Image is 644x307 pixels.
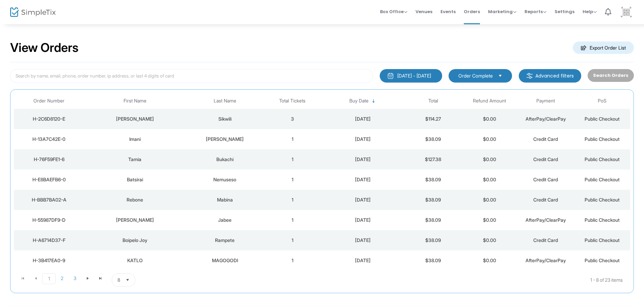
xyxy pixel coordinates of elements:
[322,116,403,122] div: 17/8/2025
[322,217,403,223] div: 8/8/2025
[86,156,184,163] div: Tamia
[86,257,184,264] div: KATLO
[405,190,461,210] td: $38.09
[533,136,558,142] span: Credit Card
[536,98,555,104] span: Payment
[187,156,263,163] div: Bukachi
[16,217,82,223] div: H-55987DF9-D
[458,72,493,79] span: Order Complete
[187,116,263,122] div: Sikwili
[264,109,321,129] td: 3
[585,156,620,162] span: Public Checkout
[526,72,533,79] img: filter
[123,274,132,286] button: Select
[86,136,184,143] div: Imani
[585,237,620,243] span: Public Checkout
[405,210,461,230] td: $38.09
[16,196,82,203] div: H-BBB7BA02-A
[461,109,518,129] td: $0.00
[526,257,566,263] span: AfterPay/ClearPay
[526,116,566,122] span: AfterPay/ClearPay
[405,250,461,271] td: $38.09
[495,72,505,80] button: Select
[322,196,403,203] div: 11/8/2025
[461,250,518,271] td: $0.00
[415,3,432,20] span: Venues
[464,3,480,20] span: Orders
[405,149,461,170] td: $127.38
[264,230,321,250] td: 1
[525,8,546,15] span: Reports
[585,197,620,203] span: Public Checkout
[533,156,558,162] span: Credit Card
[187,237,263,244] div: Rampete
[461,210,518,230] td: $0.00
[56,273,69,283] span: Page 2
[264,129,321,149] td: 1
[98,276,103,281] span: Go to the last page
[264,190,321,210] td: 1
[86,176,184,183] div: Batsirai
[69,273,81,283] span: Page 3
[387,72,394,79] img: monthly
[440,3,456,20] span: Events
[16,136,82,143] div: H-13A7C42E-0
[573,41,634,54] m-button: Export Order List
[405,170,461,190] td: $38.09
[10,69,373,83] input: Search by name, email, phone, order number, ip address, or last 4 digits of card
[264,170,321,190] td: 1
[397,72,431,79] div: [DATE] - [DATE]
[519,69,581,83] m-button: Advanced filters
[16,176,82,183] div: H-E8BAEFB6-0
[187,196,263,203] div: Mabina
[583,8,597,15] span: Help
[405,93,461,109] th: Total
[322,156,403,163] div: 16/8/2025
[187,257,263,264] div: MAGOGODI
[461,129,518,149] td: $0.00
[598,98,607,104] span: PoS
[533,237,558,243] span: Credit Card
[461,93,518,109] th: Refund Amount
[85,276,90,281] span: Go to the next page
[214,98,236,104] span: Last Name
[86,217,184,223] div: Sarah
[117,277,120,283] span: 8
[86,196,184,203] div: Rebone
[81,273,94,283] span: Go to the next page
[585,136,620,142] span: Public Checkout
[264,250,321,271] td: 1
[371,98,376,104] span: Sortable
[264,93,321,109] th: Total Tickets
[380,8,407,15] span: Box Office
[16,116,82,122] div: H-2C6D8120-E
[526,217,566,223] span: AfterPay/ClearPay
[461,230,518,250] td: $0.00
[349,98,369,104] span: Buy Date
[124,98,146,104] span: First Name
[461,149,518,170] td: $0.00
[42,273,56,284] span: Page 1
[187,217,263,223] div: Jabee
[405,230,461,250] td: $38.09
[461,190,518,210] td: $0.00
[264,210,321,230] td: 1
[16,257,82,264] div: H-3B417EA0-9
[533,197,558,203] span: Credit Card
[555,3,574,20] span: Settings
[380,69,442,83] button: [DATE] - [DATE]
[322,136,403,143] div: 17/8/2025
[585,217,620,223] span: Public Checkout
[187,136,263,143] div: Mungai
[86,116,184,122] div: Bradley
[203,273,623,287] kendo-pager-info: 1 - 8 of 23 items
[264,149,321,170] td: 1
[16,237,82,244] div: H-A6714D37-F
[86,237,184,244] div: Boipelo Joy
[322,176,403,183] div: 16/8/2025
[461,170,518,190] td: $0.00
[405,129,461,149] td: $38.09
[14,93,630,271] div: Data table
[585,177,620,182] span: Public Checkout
[94,273,107,283] span: Go to the last page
